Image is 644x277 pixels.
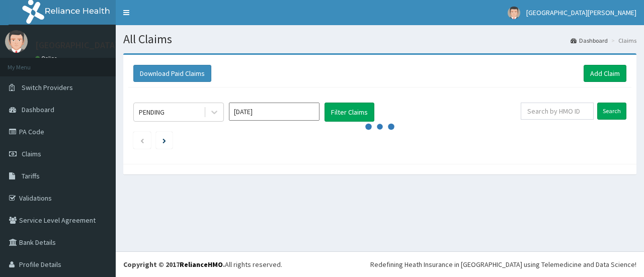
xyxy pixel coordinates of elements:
[5,30,28,53] img: User Image
[22,149,41,158] span: Claims
[123,33,636,46] h1: All Claims
[22,105,54,114] span: Dashboard
[365,112,395,142] svg: audio-loading
[22,171,40,180] span: Tariffs
[370,259,636,269] div: Redefining Heath Insurance in [GEOGRAPHIC_DATA] using Telemedicine and Data Science!
[521,103,594,120] input: Search by HMO ID
[180,260,223,269] a: RelianceHMO
[140,136,144,145] a: Previous page
[508,7,520,19] img: User Image
[35,55,59,62] a: Online
[22,83,73,92] span: Switch Providers
[116,251,644,277] footer: All rights reserved.
[609,36,636,45] li: Claims
[597,103,626,120] input: Search
[163,136,166,145] a: Next page
[123,260,225,269] strong: Copyright © 2017 .
[133,65,211,82] button: Download Paid Claims
[571,36,608,45] a: Dashboard
[325,103,374,122] button: Filter Claims
[35,41,184,50] p: [GEOGRAPHIC_DATA][PERSON_NAME]
[229,103,319,121] input: Select Month and Year
[526,8,636,17] span: [GEOGRAPHIC_DATA][PERSON_NAME]
[139,107,165,117] div: PENDING
[584,65,626,82] a: Add Claim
